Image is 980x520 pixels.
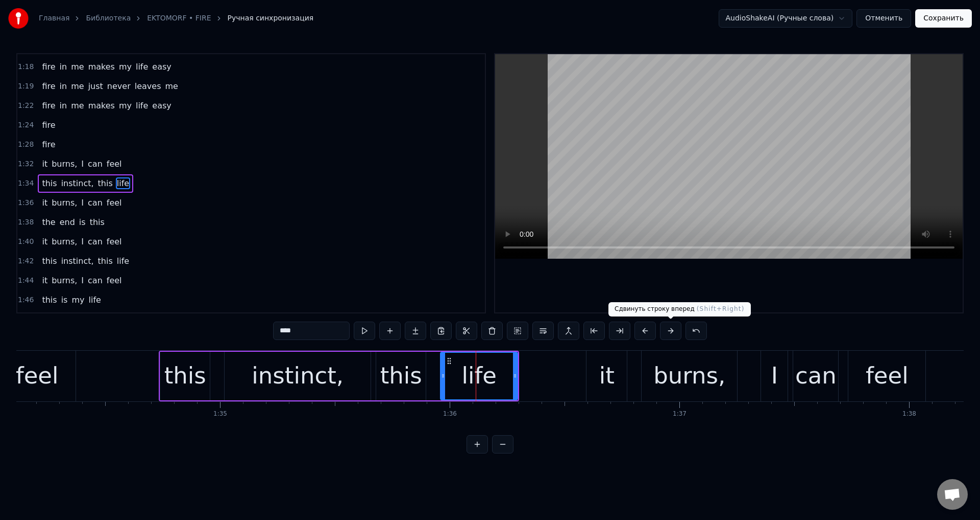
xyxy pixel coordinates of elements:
span: I [80,197,85,209]
span: burns, [51,197,78,209]
span: is [78,216,87,228]
span: 1:22 [18,101,34,111]
span: this [41,255,58,267]
button: Отменить [856,9,911,28]
img: youka [8,8,29,29]
span: I [80,158,85,170]
span: life [135,100,149,111]
span: it [41,158,48,170]
span: me [164,80,179,92]
span: fire [41,61,56,73]
span: it [41,197,48,209]
span: fire [41,139,56,150]
div: instinct, [252,358,344,393]
span: this [97,177,114,189]
span: feel [106,275,123,286]
span: it [41,236,48,247]
span: life [88,294,102,306]
span: instinct, [60,255,95,267]
span: can [87,197,104,209]
span: 1:24 [18,120,34,130]
span: in [59,61,68,73]
span: I [80,275,85,286]
span: 1:28 [18,140,34,150]
span: fire [41,119,56,131]
span: this [41,177,58,189]
span: 1:18 [18,62,34,72]
span: feel [106,236,123,247]
span: life [116,177,130,189]
div: burns, [653,358,725,393]
a: EKTOMORF • FIRE [147,13,211,24]
span: 1:19 [18,81,34,92]
span: Ручная синхронизация [228,13,314,24]
a: Главная [39,13,69,24]
span: me [70,80,85,92]
span: the [41,216,56,228]
span: just [87,80,104,92]
div: feel [866,358,909,393]
span: instinct, [60,177,95,189]
div: this [164,358,206,393]
span: my [118,100,133,111]
span: fire [41,80,56,92]
span: end [59,216,76,228]
span: it [41,275,48,286]
div: this [380,358,422,393]
span: me [70,100,85,111]
div: can [795,358,837,393]
span: life [116,255,130,267]
span: 1:40 [18,237,34,247]
span: 1:36 [18,198,34,208]
span: this [97,255,114,267]
span: 1:32 [18,159,34,169]
span: this [89,216,106,228]
div: 1:38 [902,410,916,418]
span: leaves [134,80,162,92]
span: 1:42 [18,256,34,266]
span: 1:38 [18,217,34,228]
span: makes [87,100,116,111]
span: 1:34 [18,178,34,189]
span: ( Shift+Right ) [697,305,745,312]
span: 1:44 [18,276,34,286]
span: in [59,100,68,111]
div: 1:36 [443,410,457,418]
span: burns, [51,158,78,170]
div: feel [16,358,59,393]
nav: breadcrumb [39,13,313,24]
span: can [87,158,104,170]
div: 1:35 [213,410,227,418]
div: it [599,358,615,393]
span: I [80,236,85,247]
span: life [135,61,149,73]
button: Сохранить [915,9,972,28]
span: feel [106,158,123,170]
span: fire [41,100,56,111]
span: easy [151,61,172,73]
span: 1:46 [18,295,34,305]
span: can [87,236,104,247]
div: life [461,358,497,393]
span: can [87,275,104,286]
span: burns, [51,236,78,247]
span: this [41,294,58,306]
span: is [60,294,69,306]
span: easy [151,100,172,111]
div: Сдвинуть строку вперед [608,302,751,316]
span: never [106,80,132,92]
span: burns, [51,275,78,286]
span: makes [87,61,116,73]
div: I [771,358,778,393]
span: my [118,61,133,73]
a: Библиотека [86,13,131,24]
a: Открытый чат [937,479,968,510]
span: feel [106,197,123,209]
span: my [70,294,85,306]
span: me [70,61,85,73]
span: in [59,80,68,92]
div: 1:37 [673,410,687,418]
